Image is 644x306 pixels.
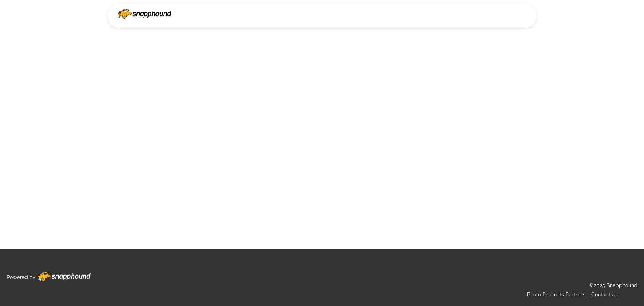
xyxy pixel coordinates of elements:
a: Photo Products Partners [527,292,586,298]
a: Contact Us [591,292,618,298]
p: Powered by [7,273,36,282]
img: Snapphound Logo [118,9,171,19]
img: Footer [37,272,91,281]
p: ©2025 Snapphound [589,281,637,290]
